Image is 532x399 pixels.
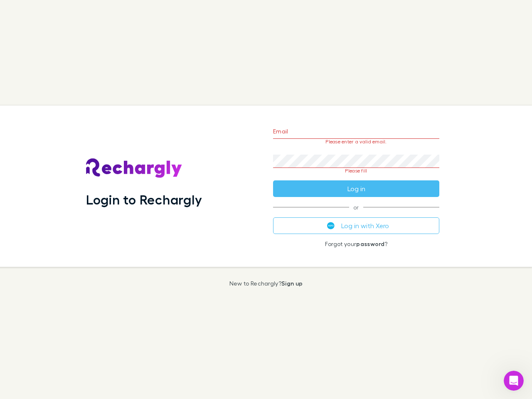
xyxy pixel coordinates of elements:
[273,168,439,174] p: Please fill
[86,192,202,207] h1: Login to Rechargly
[356,240,384,247] a: password
[273,139,439,145] p: Please enter a valid email.
[273,217,439,234] button: Log in with Xero
[229,280,303,287] p: New to Rechargly?
[273,180,439,197] button: Log in
[327,222,335,229] img: Xero's logo
[273,241,439,247] p: Forgot your ?
[281,280,303,287] a: Sign up
[86,158,182,178] img: Rechargly's Logo
[504,371,524,391] iframe: Intercom live chat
